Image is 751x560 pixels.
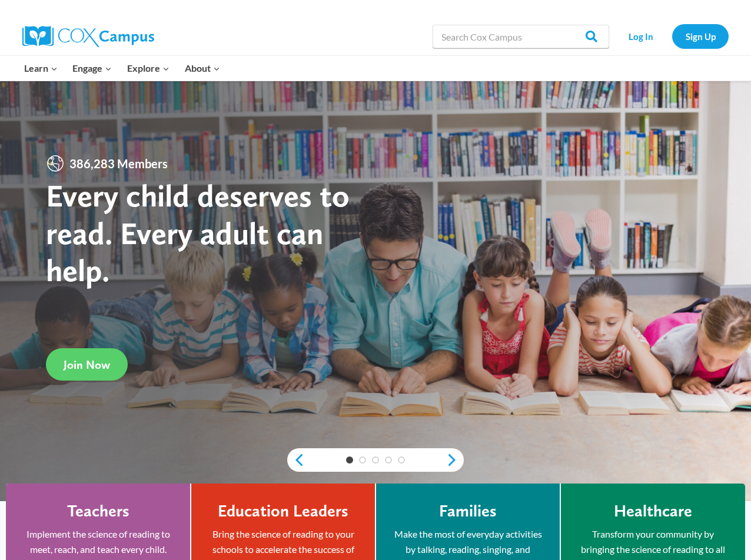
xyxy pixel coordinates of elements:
a: next [446,453,464,467]
span: Engage [72,61,112,76]
a: 2 [359,456,366,464]
span: Join Now [64,358,110,372]
h4: Teachers [67,501,129,521]
a: previous [287,453,305,467]
input: Search Cox Campus [433,25,609,48]
div: content slider buttons [287,448,464,472]
nav: Primary Navigation [16,56,227,81]
a: Sign Up [672,24,729,48]
span: 386,283 Members [65,154,172,173]
span: About [185,61,220,76]
h4: Healthcare [614,501,692,521]
h4: Education Leaders [218,501,348,521]
a: 5 [398,456,405,464]
a: 4 [385,456,392,464]
span: Explore [127,61,170,76]
nav: Secondary Navigation [615,24,729,48]
h4: Families [439,501,497,521]
a: Log In [615,24,666,48]
strong: Every child deserves to read. Every adult can help. [46,176,350,289]
img: Cox Campus [22,26,154,47]
span: Learn [24,61,58,76]
p: Implement the science of reading to meet, reach, and teach every child. [24,526,172,556]
a: 1 [346,456,353,464]
a: Join Now [46,348,128,381]
a: 3 [372,456,379,464]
